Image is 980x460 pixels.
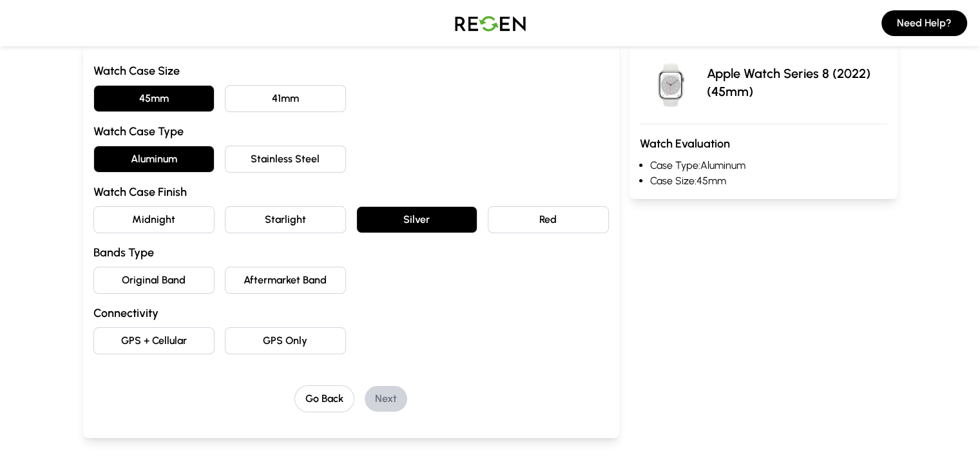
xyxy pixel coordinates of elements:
[93,327,215,354] button: GPS + Cellular
[294,385,354,412] button: Go Back
[93,244,609,262] h3: Bands Type
[93,85,215,112] button: 45mm
[225,327,346,354] button: GPS Only
[225,267,346,294] button: Aftermarket Band
[640,135,887,153] h3: Watch Evaluation
[488,206,609,233] button: Red
[93,183,609,201] h3: Watch Case Finish
[640,52,702,113] img: Apple Watch Series 8 (2022)
[93,304,609,322] h3: Connectivity
[93,206,215,233] button: Midnight
[225,206,346,233] button: Starlight
[356,206,477,233] button: Silver
[650,173,887,189] li: Case Size: 45mm
[93,122,609,140] h3: Watch Case Type
[445,5,535,41] img: Logo
[650,158,887,173] li: Case Type: Aluminum
[881,10,967,36] button: Need Help?
[225,146,346,173] button: Stainless Steel
[93,62,609,80] h3: Watch Case Size
[225,85,346,112] button: 41mm
[93,267,215,294] button: Original Band
[365,386,407,412] button: Next
[707,64,887,101] p: Apple Watch Series 8 (2022) (45mm)
[93,146,215,173] button: Aluminum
